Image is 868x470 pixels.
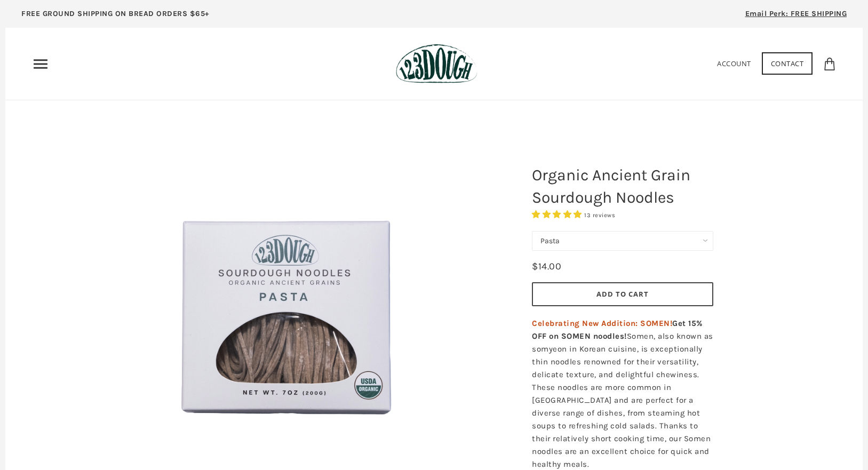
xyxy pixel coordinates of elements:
[762,52,813,75] a: Contact
[532,210,584,219] span: 4.85 stars
[717,59,751,68] a: Account
[532,318,703,341] strong: Get 15% OFF on SOMEN noodles!
[532,318,672,328] span: Celebrating New Addition: SOMEN!
[524,158,721,214] h1: Organic Ancient Grain Sourdough Noodles
[396,44,477,84] img: 123Dough Bakery
[596,289,649,299] span: Add to Cart
[5,5,226,28] a: FREE GROUND SHIPPING ON BREAD ORDERS $65+
[32,55,49,73] nav: Primary
[729,5,863,28] a: Email Perk: FREE SHIPPING
[584,212,615,219] span: 13 reviews
[532,259,561,274] div: $14.00
[532,282,713,306] button: Add to Cart
[21,8,210,20] p: FREE GROUND SHIPPING ON BREAD ORDERS $65+
[745,9,847,18] span: Email Perk: FREE SHIPPING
